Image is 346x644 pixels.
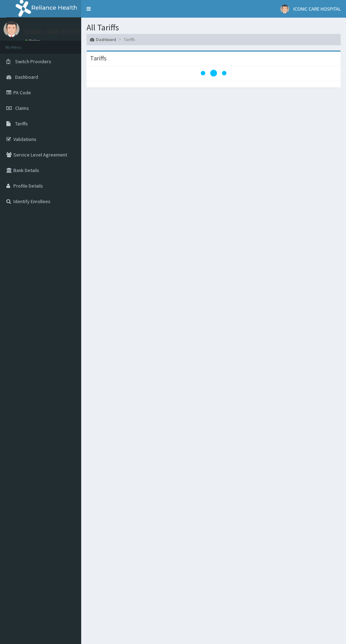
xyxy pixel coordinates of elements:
[90,55,107,61] h3: Tariffs
[25,39,42,43] a: Online
[15,105,29,111] span: Claims
[90,36,116,42] a: Dashboard
[15,58,51,65] span: Switch Providers
[15,74,38,80] span: Dashboard
[199,59,228,87] svg: audio-loading
[15,120,28,127] span: Tariffs
[293,6,341,12] span: ICONIC CARE HOSPITAL
[4,21,19,37] img: User Image
[86,23,341,32] h1: All Tariffs
[117,36,135,42] li: Tariffs
[25,29,88,35] p: ICONIC CARE HOSPITAL
[280,5,289,13] img: User Image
